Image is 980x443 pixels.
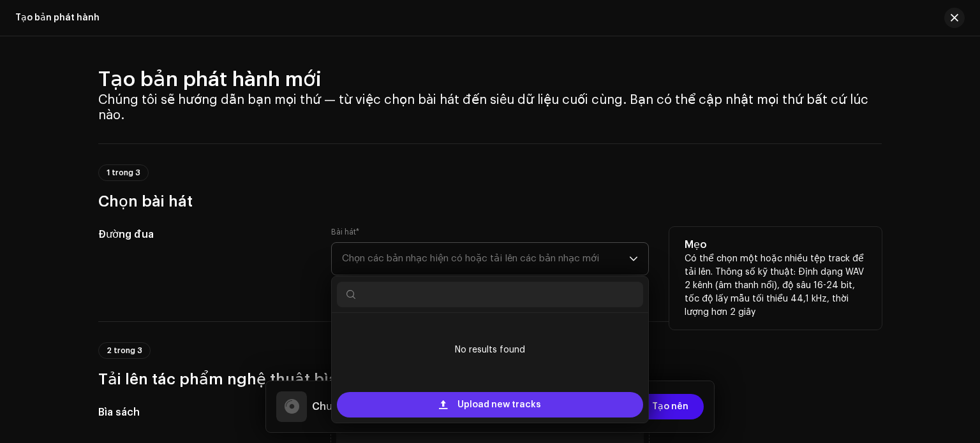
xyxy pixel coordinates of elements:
[629,243,638,275] div: trình kích hoạt thả xuống
[685,240,707,250] font: Mẹo
[98,372,338,387] font: Tải lên tác phẩm nghệ thuật bìa
[637,394,704,419] button: Tạo nên
[685,254,864,317] font: Có thể chọn một hoặc nhiều tệp track để tải lên. Thông số kỹ thuật: Định dạng WAV 2 kênh (âm than...
[337,318,643,382] li: No results found
[98,94,868,122] font: Chúng tôi sẽ hướng dẫn bạn mọi thứ — từ việc chọn bài hát đến siêu dữ liệu cuối cùng. Bạn có thể ...
[312,399,393,414] h5: Chưa có tiêu đề
[652,402,688,411] font: Tạo nên
[342,243,629,275] span: Chọn các bản nhạc hiện có hoặc tải lên các bản nhạc mới
[332,313,648,387] ul: Option List
[342,254,599,263] font: Chọn các bản nhạc hiện có hoặc tải lên các bản nhạc mới
[312,402,393,412] font: Chưa có tiêu đề
[457,392,541,418] span: Upload new tracks
[98,69,322,90] font: Tạo bản phát hành mới
[331,228,356,236] font: Bài hát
